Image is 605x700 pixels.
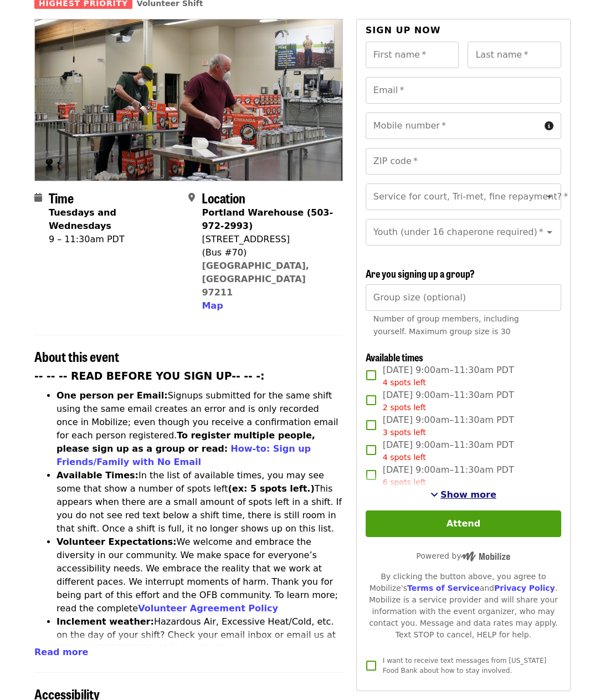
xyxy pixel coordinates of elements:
[34,646,88,659] button: Read more
[202,207,333,231] strong: Portland Warehouse (503-972-2993)
[57,389,343,469] li: Signups submitted for the same shift using the same email creates an error and is only recorded o...
[383,413,514,438] span: [DATE] 9:00am–11:30am PDT
[57,430,315,454] strong: To register multiple people, please sign up as a group or read:
[383,403,426,412] span: 2 spots left
[468,42,561,68] input: Last name
[366,42,459,68] input: First name
[366,571,561,641] div: By clicking the button above, you agree to Mobilize's and . Mobilize is a service provider and wi...
[202,299,223,313] button: Map
[188,192,195,203] i: map-marker-alt icon
[383,478,426,487] span: 6 spots left
[366,148,561,175] input: ZIP code
[34,192,42,203] i: calendar icon
[49,233,180,246] div: 9 – 11:30am PDT
[545,121,553,131] i: circle-info icon
[383,463,514,488] span: [DATE] 9:00am–11:30am PDT
[542,189,557,205] button: Open
[366,25,441,35] span: Sign up now
[34,647,88,657] span: Read more
[49,207,116,231] strong: Tuesdays and Wednesdays
[366,350,423,364] span: Available times
[383,453,426,462] span: 4 spots left
[34,346,119,366] span: About this event
[57,443,311,467] a: How-to: Sign up Friends/Family with No Email
[416,551,510,560] span: Powered by
[202,188,245,207] span: Location
[57,535,343,615] li: We welcome and embrace the diversity in our community. We make space for everyone’s accessibility...
[383,657,546,675] span: I want to receive text messages from [US_STATE] Food Bank about how to stay involved.
[57,470,139,481] strong: Available Times:
[366,510,561,537] button: Attend
[57,616,154,627] strong: Inclement weather:
[440,489,496,500] span: Show more
[366,77,561,104] input: Email
[49,188,74,207] span: Time
[383,364,514,389] span: [DATE] 9:00am–11:30am PDT
[34,370,265,382] strong: -- -- -- READ BEFORE YOU SIGN UP-- -- -:
[383,389,514,413] span: [DATE] 9:00am–11:30am PDT
[383,438,514,463] span: [DATE] 9:00am–11:30am PDT
[407,584,480,592] a: Terms of Service
[202,260,309,298] a: [GEOGRAPHIC_DATA], [GEOGRAPHIC_DATA] 97211
[202,246,334,259] div: (Bus #70)
[461,551,510,561] img: Powered by Mobilize
[202,300,223,311] span: Map
[366,266,475,280] span: Are you signing up a group?
[228,483,314,494] strong: (ex: 5 spots left.)
[542,224,557,240] button: Open
[366,113,540,139] input: Mobile number
[57,537,177,547] strong: Volunteer Expectations:
[35,19,342,180] img: Oct/Nov/Dec - Portland: Repack/Sort (age 16+) organized by Oregon Food Bank
[366,284,561,311] input: [object Object]
[494,584,555,592] a: Privacy Policy
[373,314,519,336] span: Number of group members, including yourself. Maximum group size is 30
[57,615,343,682] li: Hazardous Air, Excessive Heat/Cold, etc. on the day of your shift? Check your email inbox or emai...
[430,488,496,502] button: See more timeslots
[383,378,426,387] span: 4 spots left
[138,603,278,614] a: Volunteer Agreement Policy
[57,390,168,401] strong: One person per Email:
[202,233,334,246] div: [STREET_ADDRESS]
[383,428,426,437] span: 3 spots left
[57,469,343,535] li: In the list of available times, you may see some that show a number of spots left This appears wh...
